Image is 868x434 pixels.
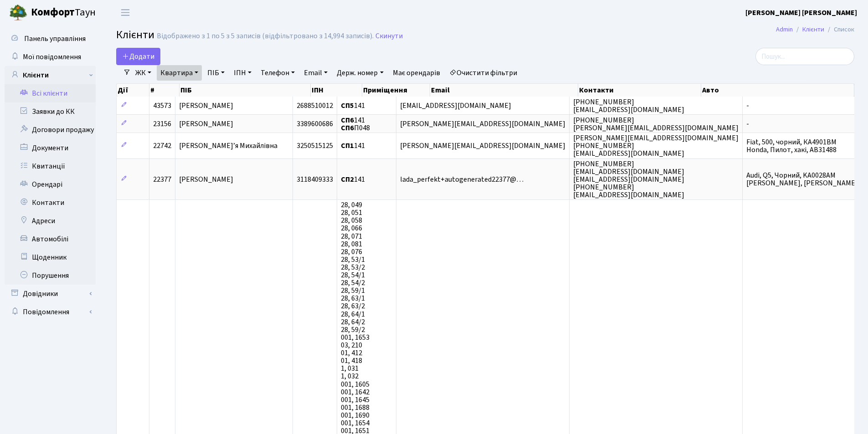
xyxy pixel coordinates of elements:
th: ПІБ [180,84,310,97]
a: Контакти [5,194,96,212]
th: # [149,84,180,97]
span: 22742 [153,141,171,151]
a: Заявки до КК [5,102,96,121]
b: СП6 [341,115,354,125]
a: Квитанції [5,157,96,175]
span: 141 [341,174,365,184]
a: Мої повідомлення [5,48,96,66]
span: [PHONE_NUMBER] [PERSON_NAME][EMAIL_ADDRESS][DOMAIN_NAME] [573,115,739,133]
a: ЖК [132,65,155,81]
b: СП1 [341,141,354,151]
span: 3250515125 [297,141,333,151]
a: Admin [776,25,793,34]
th: Контакти [578,84,701,97]
b: СП5 [341,101,354,111]
span: - [746,101,749,111]
span: [PERSON_NAME][EMAIL_ADDRESS][DOMAIN_NAME] [PHONE_NUMBER] [EMAIL_ADDRESS][DOMAIN_NAME] [573,133,739,158]
b: СП2 [341,174,354,184]
a: Панель управління [5,30,96,48]
span: 3389600686 [297,119,333,129]
th: ІПН [311,84,362,97]
a: ІПН [230,65,255,81]
th: Приміщення [362,84,430,97]
span: [PERSON_NAME][EMAIL_ADDRESS][DOMAIN_NAME] [400,141,565,151]
a: Email [300,65,331,81]
a: Держ. номер [333,65,387,81]
b: [PERSON_NAME] [PERSON_NAME] [745,8,857,18]
button: Переключити навігацію [114,5,137,20]
span: [PERSON_NAME][EMAIL_ADDRESS][DOMAIN_NAME] [400,119,565,129]
span: Мої повідомлення [23,52,81,62]
a: [PERSON_NAME] [PERSON_NAME] [745,7,857,18]
a: Адреси [5,212,96,230]
span: 43573 [153,101,171,111]
div: Відображено з 1 по 5 з 5 записів (відфільтровано з 14,994 записів). [157,32,374,41]
span: - [746,119,749,129]
a: Щоденник [5,248,96,266]
a: Клієнти [5,66,96,84]
a: Орендарі [5,175,96,194]
nav: breadcrumb [762,20,868,39]
span: [PERSON_NAME] [179,119,233,129]
span: Додати [122,51,154,61]
a: Скинути [375,32,403,41]
span: 3118409333 [297,174,333,184]
input: Пошук... [755,48,854,65]
span: [PERSON_NAME]’я Михайлівна [179,141,277,151]
span: [PERSON_NAME] [179,174,233,184]
span: [PHONE_NUMBER] [EMAIL_ADDRESS][DOMAIN_NAME] [EMAIL_ADDRESS][DOMAIN_NAME] [PHONE_NUMBER] [EMAIL_AD... [573,159,684,200]
span: 141 [341,101,365,111]
b: СП6 [341,123,354,133]
span: 22377 [153,174,171,184]
a: Має орендарів [389,65,444,81]
a: Порушення [5,266,96,285]
a: ПІБ [204,65,228,81]
th: Email [430,84,578,97]
b: Комфорт [31,5,75,20]
a: Очистити фільтри [446,65,521,81]
span: Fiat, 500, чорний, КА4901ВМ Honda, Пилот, хакі, AB31488 [746,137,837,155]
span: 141 П048 [341,115,370,133]
span: 141 [341,141,365,151]
span: Клієнти [116,27,154,43]
th: Авто [701,84,854,97]
span: lada_perfekt+autogenerated22377@… [400,174,524,184]
a: Повідомлення [5,303,96,321]
span: 23156 [153,119,171,129]
span: Панель управління [24,34,86,44]
a: Квартира [157,65,202,81]
img: logo.png [9,4,27,22]
a: Документи [5,139,96,157]
a: Автомобілі [5,230,96,248]
th: Дії [117,84,149,97]
a: Клієнти [802,25,824,34]
span: Таун [31,5,96,20]
span: [EMAIL_ADDRESS][DOMAIN_NAME] [400,101,511,111]
span: 2688510012 [297,101,333,111]
a: Всі клієнти [5,84,96,102]
a: Довідники [5,285,96,303]
a: Додати [116,48,160,65]
span: [PERSON_NAME] [179,101,233,111]
li: Список [824,25,854,35]
span: [PHONE_NUMBER] [EMAIL_ADDRESS][DOMAIN_NAME] [573,97,684,115]
a: Договори продажу [5,121,96,139]
a: Телефон [257,65,298,81]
